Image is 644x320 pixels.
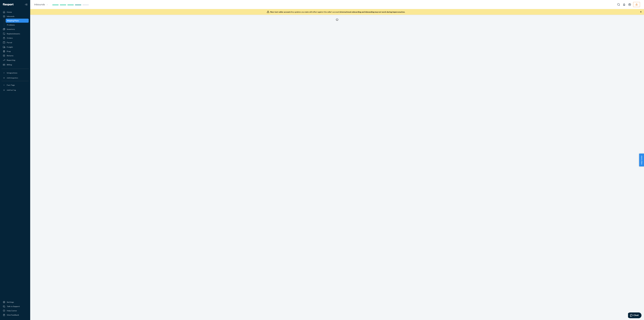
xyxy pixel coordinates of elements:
[2,63,29,67] a: Billing
[2,304,29,308] button: Talk to Support
[7,11,12,13] div: Home
[628,312,641,319] iframe: Opens a widget where you can chat to one of our agents
[627,2,632,7] button: Open account menu
[7,77,18,79] div: Add Integration
[639,154,644,166] button: Help Center
[622,2,627,7] button: Open notifications
[3,3,13,6] img: Flexport logo
[7,15,14,18] div: Inbounds
[2,309,29,313] a: Help Center
[7,46,13,48] div: Freight
[7,24,15,26] div: Problems
[340,11,405,13] span: International onboarding and inbounding may not work during impersonation.
[32,1,52,8] ol: breadcrumbs
[7,28,15,30] div: Inventory
[7,301,14,303] div: Settings
[616,2,621,7] button: Open Search Box
[6,19,29,23] a: Shipping Plans
[270,11,405,13] div: Any updates you make will reflect against the seller's account.
[2,14,29,18] a: Inbounds
[2,83,29,87] button: Fast Tags
[2,88,29,92] a: Add Fast Tag
[6,23,29,27] a: Problems
[2,313,29,317] button: Give Feedback
[24,2,29,7] button: Close Navigation
[2,10,29,14] a: Home
[7,89,16,91] div: Add Fast Tag
[2,36,29,40] a: Orders
[2,58,29,62] a: Reporting
[2,300,29,304] a: Settings
[7,305,20,308] div: Talk to Support
[7,59,15,61] div: Reporting
[270,11,291,13] span: Non-test seller account:
[7,19,19,22] div: Shipping Plans
[7,32,20,35] div: Replenishments
[2,76,29,80] a: Add Integration
[7,84,15,86] div: Fast Tags
[7,54,13,57] div: Returns
[7,41,12,44] div: Parcel
[2,71,29,75] button: Integrations
[7,50,11,53] div: Prep
[7,37,13,39] div: Orders
[7,63,12,66] div: Billing
[7,314,19,316] div: Give Feedback
[2,32,29,36] a: Replenishments
[34,3,45,6] a: Inbounds
[7,72,17,74] div: Integrations
[2,54,29,58] a: Returns
[2,49,29,53] a: Prep
[2,45,29,49] a: Freight
[7,309,17,312] div: Help Center
[2,27,29,31] a: Inventory
[2,41,29,45] a: Parcel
